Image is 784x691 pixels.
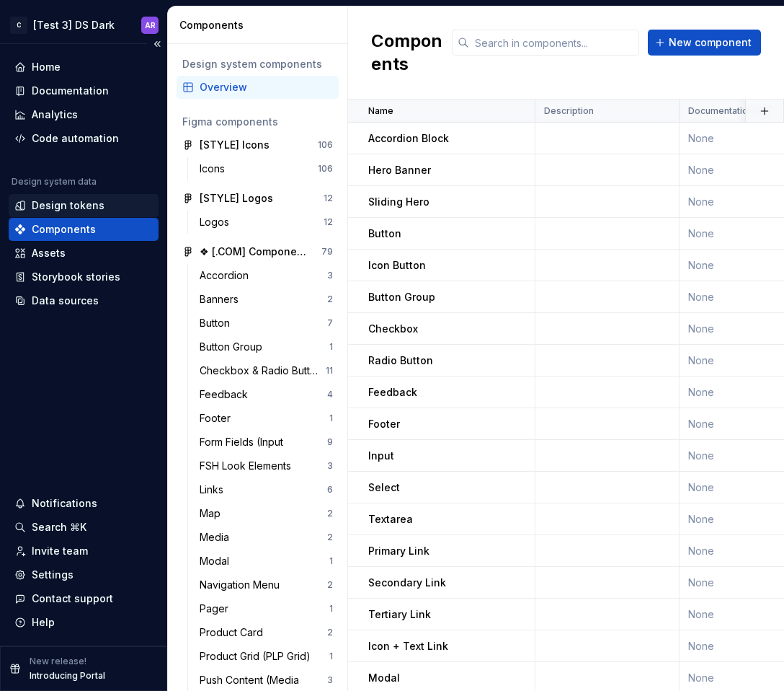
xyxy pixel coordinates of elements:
[200,340,268,354] div: Button Group
[194,454,339,477] a: FSH Look Elements3
[318,139,333,151] div: 106
[329,413,333,424] div: 1
[194,359,339,382] a: Checkbox & Radio Button11
[327,674,333,686] div: 3
[32,591,113,606] div: Contact support
[177,76,339,99] a: Overview
[9,103,159,126] a: Analytics
[368,226,401,241] p: Button
[327,317,333,329] div: 7
[9,516,159,539] button: Search ⌘K
[200,364,326,378] div: Checkbox & Radio Button
[194,502,339,525] a: Map2
[200,162,231,176] div: Icons
[200,245,307,259] div: ❖ [.COM] Components ABCHANEL 22
[200,673,305,687] div: Push Content (Media
[9,194,159,217] a: Design tokens
[371,30,452,76] h2: Components
[200,215,235,229] div: Logos
[33,18,115,32] div: [Test 3] DS Dark
[327,579,333,591] div: 2
[200,411,236,426] div: Footer
[200,625,269,640] div: Product Card
[32,270,120,284] div: Storybook stories
[200,435,289,449] div: Form Fields (Input
[327,484,333,496] div: 6
[194,621,339,644] a: Product Card2
[32,198,104,213] div: Design tokens
[194,597,339,620] a: Pager1
[9,56,159,79] a: Home
[32,294,99,308] div: Data sources
[182,115,333,129] div: Figma components
[200,459,297,473] div: FSH Look Elements
[12,176,97,188] div: Design system data
[194,431,339,454] a: Form Fields (Input9
[327,436,333,448] div: 9
[200,292,244,307] div: Banners
[200,483,229,497] div: Links
[9,265,159,289] a: Storybook stories
[368,576,446,590] p: Secondary Link
[30,656,86,667] p: New release!
[177,187,339,210] a: [STYLE] Logos12
[368,131,449,146] p: Accordion Block
[200,316,236,330] div: Button
[200,506,226,521] div: Map
[194,288,339,311] a: Banners2
[9,540,159,563] a: Invite team
[329,341,333,353] div: 1
[368,512,413,527] p: Textarea
[669,35,752,50] span: New component
[177,133,339,157] a: [STYLE] Icons106
[194,550,339,573] a: Modal1
[321,246,333,258] div: 79
[32,496,97,511] div: Notifications
[327,460,333,472] div: 3
[327,627,333,638] div: 2
[200,649,316,664] div: Product Grid (PLP Grid)
[200,530,235,545] div: Media
[194,157,339,180] a: Icons106
[200,191,273,206] div: [STYLE] Logos
[32,131,119,146] div: Code automation
[32,222,96,237] div: Components
[368,353,433,368] p: Radio Button
[327,270,333,281] div: 3
[3,9,164,40] button: C[Test 3] DS DarkAR
[648,30,761,56] button: New component
[9,242,159,265] a: Assets
[9,218,159,241] a: Components
[9,79,159,102] a: Documentation
[147,34,167,54] button: Collapse sidebar
[327,508,333,519] div: 2
[368,671,400,685] p: Modal
[194,264,339,287] a: Accordion3
[326,365,333,377] div: 11
[368,322,418,336] p: Checkbox
[194,312,339,335] a: Button7
[368,290,435,304] p: Button Group
[194,211,339,234] a: Logos12
[10,17,27,34] div: C
[32,520,86,534] div: Search ⌘K
[9,611,159,634] button: Help
[179,18,342,32] div: Components
[200,602,234,616] div: Pager
[368,639,448,653] p: Icon + Text Link
[368,544,429,558] p: Primary Link
[9,563,159,586] a: Settings
[32,568,73,582] div: Settings
[200,387,254,402] div: Feedback
[324,216,333,228] div: 12
[194,526,339,549] a: Media2
[32,615,55,630] div: Help
[368,163,431,177] p: Hero Banner
[200,554,235,568] div: Modal
[9,127,159,150] a: Code automation
[544,105,594,117] p: Description
[30,670,105,682] p: Introducing Portal
[194,573,339,597] a: Navigation Menu2
[368,417,400,431] p: Footer
[32,544,88,558] div: Invite team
